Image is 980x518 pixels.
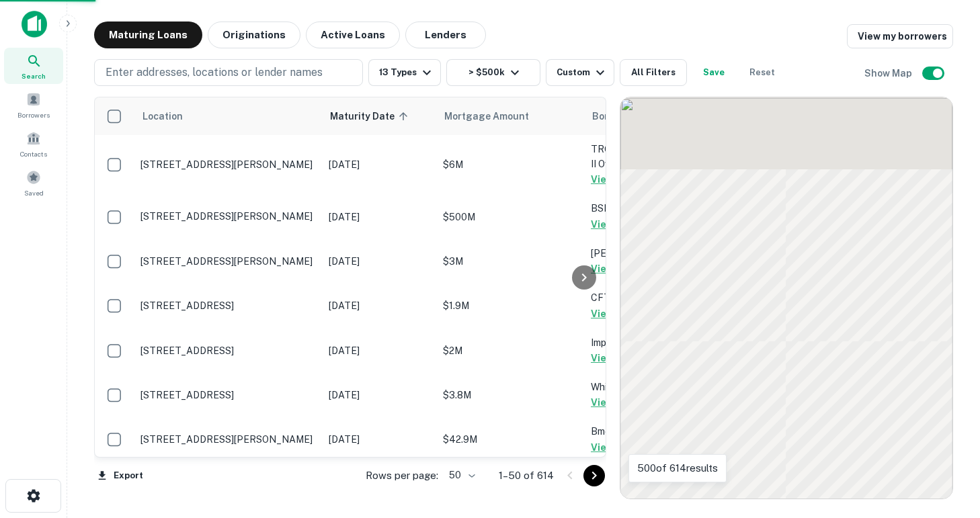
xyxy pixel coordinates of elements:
span: Borrowers [17,110,50,120]
button: 13 Types [368,59,441,86]
button: > $500k [446,59,540,86]
div: 0 [620,97,952,499]
p: [STREET_ADDRESS] [140,389,315,401]
p: [DATE] [329,432,430,447]
button: Active Loans [306,21,400,48]
p: 500 of 614 results [637,460,718,476]
p: $3M [443,254,577,269]
button: Custom [546,59,614,86]
div: Custom [557,64,608,81]
p: $6M [443,157,577,172]
button: Originations [208,21,300,48]
span: Contacts [20,148,47,159]
p: [STREET_ADDRESS][PERSON_NAME] [140,433,315,445]
h6: Show Map [864,66,914,81]
th: Maturity Date [322,97,436,135]
p: Enter addresses, locations or lender names [106,64,323,81]
a: View my borrowers [847,24,953,48]
p: [DATE] [329,298,430,313]
p: $2M [443,343,577,358]
button: Lenders [405,21,486,48]
button: Export [94,466,147,486]
span: Location [142,108,183,124]
p: $3.8M [443,388,577,402]
p: [STREET_ADDRESS] [140,345,315,357]
span: Search [22,71,46,81]
p: $500M [443,210,577,224]
span: Maturity Date [330,108,412,124]
img: capitalize-icon.png [22,11,47,38]
p: [STREET_ADDRESS][PERSON_NAME] [140,159,315,171]
a: Saved [4,165,63,201]
a: Search [4,48,63,84]
p: [DATE] [329,157,430,172]
p: [STREET_ADDRESS][PERSON_NAME] [140,255,315,267]
span: Mortgage Amount [444,108,546,124]
iframe: Chat Widget [913,411,980,475]
p: [STREET_ADDRESS][PERSON_NAME] [140,210,315,222]
button: Save your search to get updates of matches that match your search criteria. [692,59,735,86]
p: 1–50 of 614 [499,468,554,484]
a: Contacts [4,126,63,162]
button: Enter addresses, locations or lender names [94,59,363,86]
p: $42.9M [443,432,577,447]
button: Reset [741,59,784,86]
p: Rows per page: [366,468,438,484]
button: Maturing Loans [94,21,202,48]
div: 50 [444,466,477,485]
button: Go to next page [583,465,605,486]
p: [DATE] [329,388,430,402]
p: [STREET_ADDRESS] [140,300,315,312]
button: All Filters [620,59,687,86]
p: [DATE] [329,343,430,358]
p: [DATE] [329,210,430,224]
a: Borrowers [4,87,63,123]
p: [DATE] [329,254,430,269]
th: Location [134,97,322,135]
th: Mortgage Amount [436,97,584,135]
p: $1.9M [443,298,577,313]
span: Saved [24,187,44,198]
